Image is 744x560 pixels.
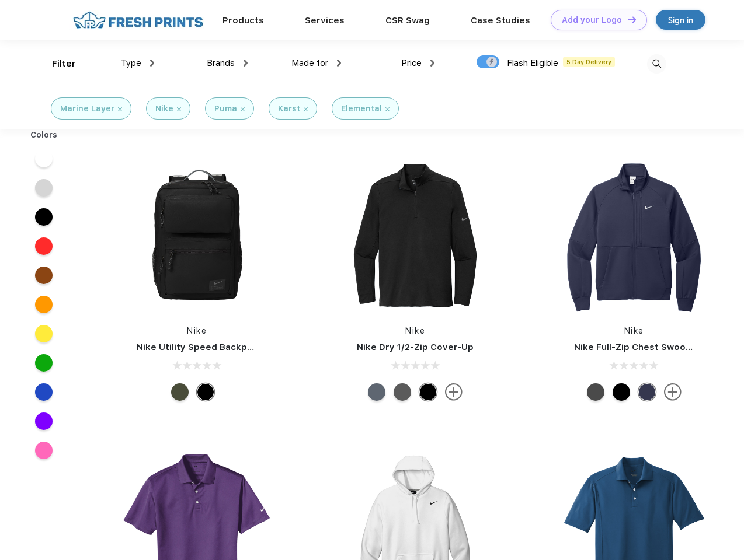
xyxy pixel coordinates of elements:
[562,15,622,25] div: Add your Logo
[121,58,141,68] span: Type
[291,58,328,68] span: Made for
[337,60,341,66] img: dropdown.png
[118,107,122,111] img: filter_cancel.svg
[137,342,263,352] a: Nike Utility Speed Backpack
[22,129,67,141] div: Colors
[613,383,630,401] div: Black
[557,158,712,313] img: func=resize&h=266
[574,342,729,352] a: Nike Full-Zip Chest Swoosh Jacket
[222,15,264,26] a: Products
[60,103,114,115] div: Marine Layer
[419,383,437,401] div: Black
[624,326,644,335] a: Nike
[368,383,385,401] div: Navy Heather
[241,107,245,111] img: filter_cancel.svg
[401,58,422,68] span: Price
[278,103,300,115] div: Karst
[357,342,474,352] a: Nike Dry 1/2-Zip Cover-Up
[563,57,615,67] span: 5 Day Delivery
[214,103,237,115] div: Puma
[52,57,76,71] div: Filter
[394,383,411,401] div: Black Heather
[304,107,308,111] img: filter_cancel.svg
[338,158,493,313] img: func=resize&h=266
[341,103,382,115] div: Elemental
[638,383,656,401] div: Midnight Navy
[119,158,274,313] img: func=resize&h=266
[507,58,558,68] span: Flash Eligible
[445,383,463,401] img: more.svg
[656,10,705,30] a: Sign in
[405,326,425,335] a: Nike
[207,58,235,68] span: Brands
[155,103,173,115] div: Nike
[664,383,682,401] img: more.svg
[177,107,181,111] img: filter_cancel.svg
[430,60,434,66] img: dropdown.png
[587,383,604,401] div: Anthracite
[628,16,636,23] img: DT
[197,383,214,401] div: Black
[171,383,189,401] div: Cargo Khaki
[305,15,345,26] a: Services
[187,326,207,335] a: Nike
[385,107,390,111] img: filter_cancel.svg
[244,60,248,66] img: dropdown.png
[150,60,154,66] img: dropdown.png
[385,15,430,26] a: CSR Swag
[69,10,207,30] img: fo%20logo%202.webp
[668,13,693,27] div: Sign in
[647,54,666,73] img: desktop_search.svg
